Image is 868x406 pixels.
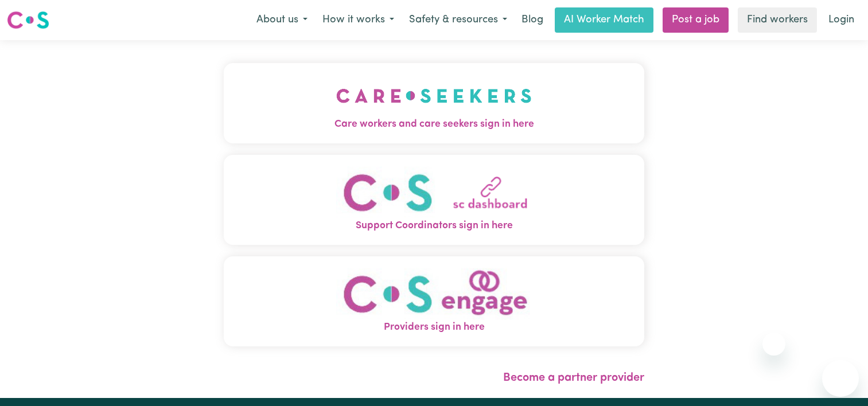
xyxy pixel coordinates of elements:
img: Careseekers logo [7,10,49,30]
a: Post a job [663,7,729,33]
button: About us [249,8,315,32]
button: Support Coordinators sign in here [224,155,644,245]
a: AI Worker Match [555,7,653,33]
button: Care workers and care seekers sign in here [224,63,644,143]
span: Care workers and care seekers sign in here [224,117,644,132]
a: Login [822,7,861,33]
a: Careseekers logo [7,7,49,33]
button: Providers sign in here [224,256,644,346]
iframe: Close message [762,333,785,356]
a: Find workers [738,7,817,33]
span: Support Coordinators sign in here [224,218,644,233]
iframe: Button to launch messaging window [822,360,859,397]
a: Become a partner provider [503,372,644,384]
button: Safety & resources [402,8,515,32]
button: How it works [315,8,402,32]
a: Blog [515,7,550,33]
span: Providers sign in here [224,320,644,335]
